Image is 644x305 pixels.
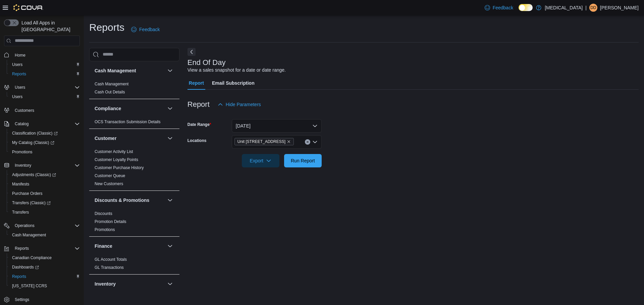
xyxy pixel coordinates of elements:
span: OCS Transaction Submission Details [95,119,161,125]
button: Open list of options [312,139,318,145]
span: Unit 385 North Dollarton Highway [234,138,294,145]
a: Settings [12,296,32,304]
img: Cova [13,4,43,11]
a: [US_STATE] CCRS [9,282,50,290]
span: Purchase Orders [12,191,43,196]
span: Dashboards [12,264,39,270]
span: Home [12,51,80,59]
a: Promotions [9,148,35,156]
button: Remove Unit 385 North Dollarton Highway from selection in this group [287,140,291,144]
a: Promotion Details [95,219,126,224]
button: Operations [1,221,83,230]
span: Customers [12,106,80,115]
span: GL Account Totals [95,257,127,262]
button: Reports [7,69,83,79]
div: Customer [89,148,179,190]
span: Dashboards [9,263,80,271]
a: Manifests [9,180,32,188]
a: Users [9,93,25,101]
button: Users [7,92,83,101]
a: Customer Activity List [95,149,133,154]
span: Promotion Details [95,219,126,224]
span: Transfers [12,210,29,215]
h3: Compliance [95,105,121,112]
span: Reports [9,273,80,281]
a: Customers [12,106,37,115]
span: Email Subscription [212,76,255,90]
button: Hide Parameters [215,98,264,111]
span: Users [12,83,80,91]
a: Reports [9,273,29,281]
a: Classification (Classic) [7,129,83,138]
span: Feedback [493,4,513,11]
span: Inventory [15,163,31,168]
span: My Catalog (Classic) [9,139,80,147]
a: Transfers [9,208,32,216]
button: Inventory [95,281,165,287]
span: Customer Purchase History [95,165,144,170]
a: Cash Management [95,82,128,86]
h3: End Of Day [187,59,226,67]
span: Export [246,154,275,167]
span: Hide Parameters [226,101,261,108]
a: Promotions [95,227,115,232]
span: Users [15,85,25,90]
button: Export [242,154,279,167]
button: Promotions [7,147,83,157]
a: Dashboards [7,262,83,272]
a: Dashboards [9,263,42,271]
button: Clear input [305,139,310,145]
span: Dd [590,4,596,12]
span: Promotions [9,148,80,156]
span: Customer Queue [95,173,125,178]
span: Reports [15,246,29,251]
a: Discounts [95,211,112,216]
span: Customers [15,108,34,113]
a: Users [9,61,25,69]
span: Purchase Orders [9,189,80,198]
span: Customer Loyalty Points [95,157,138,162]
span: Discounts [95,211,112,216]
span: Customer Activity List [95,149,133,154]
span: Settings [15,297,29,302]
button: Compliance [166,104,174,112]
button: Users [7,60,83,69]
a: Adjustments (Classic) [7,170,83,179]
span: Cash Management [9,231,80,239]
button: Run Report [284,154,322,167]
span: Canadian Compliance [12,255,52,260]
button: Next [187,48,196,56]
a: Purchase Orders [9,189,45,198]
span: Settings [12,295,80,304]
button: Users [12,83,28,91]
div: Discounts & Promotions [89,210,179,236]
button: Users [1,83,83,92]
button: Compliance [95,105,165,112]
button: Customer [95,135,165,142]
button: Inventory [12,161,34,169]
button: Discounts & Promotions [166,196,174,204]
span: Classification (Classic) [12,131,58,136]
button: Reports [12,244,32,252]
p: [PERSON_NAME] [600,4,639,12]
button: [US_STATE] CCRS [7,281,83,291]
button: Transfers [7,208,83,217]
button: Cash Management [7,230,83,240]
button: Manifests [7,179,83,189]
div: Compliance [89,118,179,129]
span: Reports [12,71,26,77]
a: Customer Loyalty Points [95,157,138,162]
span: Cash Management [12,232,46,238]
button: Cash Management [95,67,165,74]
span: Operations [12,222,80,230]
span: Users [9,61,80,69]
span: Reports [9,70,80,78]
h3: Discounts & Promotions [95,197,149,204]
p: [MEDICAL_DATA] [545,4,583,12]
button: Customer [166,134,174,142]
button: Reports [1,244,83,253]
a: Feedback [482,1,516,14]
a: OCS Transaction Submission Details [95,120,161,124]
a: My Catalog (Classic) [9,139,57,147]
span: Report [189,76,204,90]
